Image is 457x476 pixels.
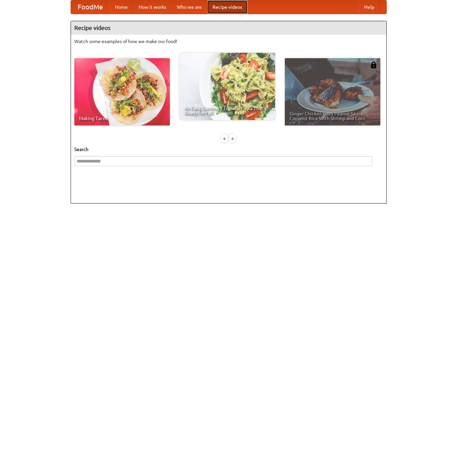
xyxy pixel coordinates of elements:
img: 483408.png [370,62,377,68]
a: An Easy, Summery Tomato Pasta That's Ready for Fall [180,53,275,120]
a: Who we are [172,0,207,14]
span: Making Tacos [79,116,165,121]
a: Recipe videos [207,0,247,14]
a: Help [359,0,380,14]
div: » [229,134,235,143]
a: Home [110,0,133,14]
h4: Recipe videos [71,21,386,35]
span: An Easy, Summery Tomato Pasta That's Ready for Fall [184,106,270,115]
h5: Search [74,146,383,153]
div: « [222,134,228,143]
p: Watch some examples of how we make our food! [74,38,383,45]
a: How it works [133,0,172,14]
a: Making Tacos [74,58,170,125]
a: FoodMe [71,0,110,14]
